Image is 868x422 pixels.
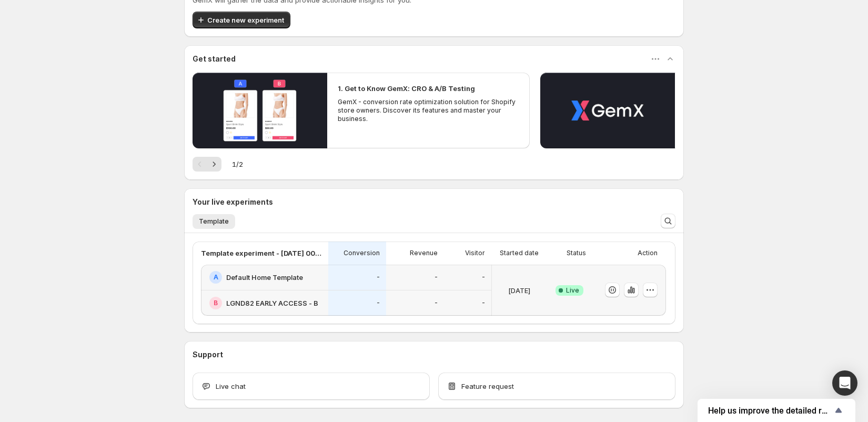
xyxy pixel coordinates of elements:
[540,73,675,148] button: Play video
[344,249,380,257] p: Conversion
[465,249,485,257] p: Visitor
[435,273,438,282] p: -
[338,83,475,94] h2: 1. Get to Know GemX: CRO & A/B Testing
[201,248,322,258] p: Template experiment - [DATE] 00:04:31
[566,286,579,295] span: Live
[500,249,539,257] p: Started date
[207,157,221,172] button: Next
[708,404,845,417] button: Show survey - Help us improve the detailed report for A/B campaigns
[226,298,318,308] h2: LGND82 EARLY ACCESS - B
[508,285,530,296] p: [DATE]
[638,249,658,257] p: Action
[207,15,284,25] span: Create new experiment
[193,54,236,64] h3: Get started
[708,406,832,416] span: Help us improve the detailed report for A/B campaigns
[567,249,586,257] p: Status
[377,299,380,307] p: -
[435,299,438,307] p: -
[832,370,857,396] div: Open Intercom Messenger
[461,381,514,391] span: Feature request
[193,157,221,172] nav: Pagination
[216,381,246,391] span: Live chat
[377,273,380,282] p: -
[482,273,485,282] p: -
[193,349,223,360] h3: Support
[214,299,218,307] h2: B
[193,197,273,207] h3: Your live experiments
[482,299,485,307] p: -
[338,98,519,123] p: GemX - conversion rate optimization solution for Shopify store owners. Discover its features and ...
[193,73,327,148] button: Play video
[661,214,675,228] button: Search and filter results
[199,217,229,226] span: Template
[232,159,243,169] span: 1 / 2
[214,273,218,282] h2: A
[410,249,438,257] p: Revenue
[226,272,303,283] h2: Default Home Template
[193,12,290,28] button: Create new experiment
